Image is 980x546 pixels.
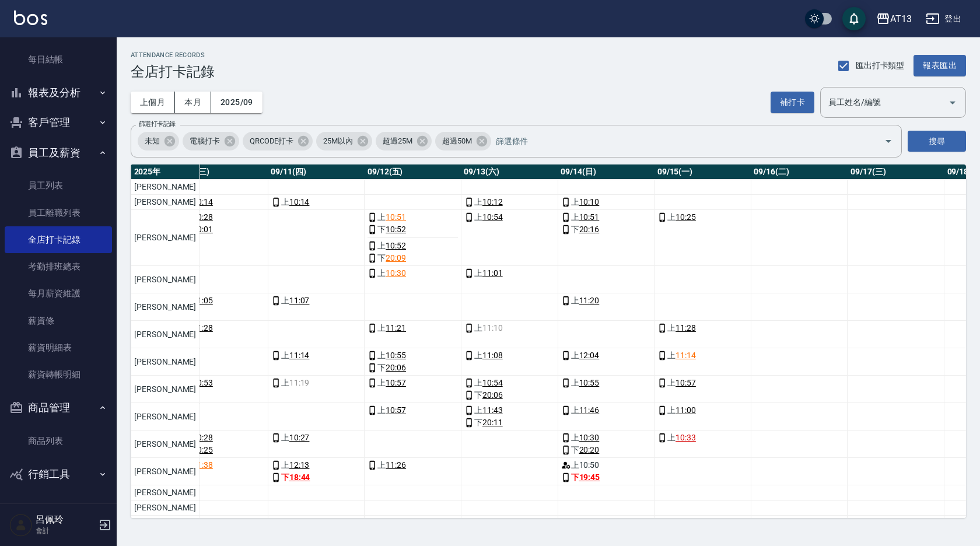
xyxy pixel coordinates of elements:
[174,223,265,236] div: 下
[461,164,558,180] th: 09/13(六)
[131,266,199,293] td: [PERSON_NAME]
[579,196,600,208] a: 10:10
[386,223,406,236] a: 10:52
[289,432,310,444] a: 10:27
[289,459,310,471] a: 12:13
[174,295,265,307] div: 上
[243,135,301,147] span: QRCODE打卡
[175,92,211,113] button: 本月
[367,459,458,471] div: 上
[561,295,652,307] div: 上
[657,517,748,529] div: 上
[386,362,406,374] a: 20:06
[464,196,555,208] div: 上
[675,432,696,444] a: 10:33
[435,135,479,147] span: 超過50M
[192,211,213,223] a: 10:28
[174,211,265,223] div: 上
[289,377,310,389] span: 11:19
[561,432,652,444] div: 上
[675,211,696,223] a: 10:25
[558,164,654,180] th: 09/14(日)
[174,459,265,471] div: 上
[211,92,262,113] button: 2025/09
[367,322,458,334] div: 上
[579,404,600,416] a: 11:46
[579,349,600,362] a: 12:04
[848,164,944,180] th: 09/17(三)
[561,377,652,389] div: 上
[464,211,555,223] div: 上
[192,459,213,471] a: 11:38
[271,349,362,362] div: 上
[289,349,310,362] a: 11:14
[561,211,652,223] div: 上
[271,295,362,307] div: 上
[871,7,916,31] button: AT13
[243,132,313,150] div: QRCODE打卡
[908,131,966,152] button: 搜尋
[192,295,213,307] a: 11:05
[579,211,600,223] a: 10:51
[131,348,199,376] td: [PERSON_NAME]
[943,93,962,112] button: Open
[5,253,112,280] a: 考勤排班總表
[921,8,966,30] button: 登出
[271,377,362,389] div: 上
[131,92,175,113] button: 上個月
[367,240,458,252] div: 上
[579,223,600,236] a: 20:16
[435,132,491,150] div: 超過50M
[131,164,199,180] th: 2025 年
[579,471,600,484] a: 19:45
[879,132,898,150] button: Open
[657,432,748,444] div: 上
[271,459,362,471] div: 上
[493,131,864,152] input: 篩選條件
[36,526,95,536] p: 會計
[675,349,696,362] a: 11:14
[174,444,265,456] div: 下
[289,471,310,484] a: 18:44
[675,404,696,416] a: 11:00
[5,226,112,253] a: 全店打卡記錄
[856,60,905,72] span: 匯出打卡類型
[365,164,461,180] th: 09/12(五)
[131,321,199,348] td: [PERSON_NAME]
[183,132,239,150] div: 電腦打卡
[131,430,199,458] td: [PERSON_NAME]
[5,361,112,388] a: 薪資轉帳明細
[386,349,406,362] a: 10:55
[5,307,112,334] a: 薪資條
[482,404,503,416] a: 11:43
[192,377,213,389] a: 10:53
[367,362,458,374] div: 下
[386,240,406,252] a: 10:52
[192,196,213,208] a: 10:14
[482,416,503,429] a: 20:11
[139,120,176,128] label: 篩選打卡記錄
[890,12,912,26] div: AT13
[5,459,112,489] button: 行銷工具
[271,432,362,444] div: 上
[5,393,112,423] button: 商品管理
[579,432,600,444] a: 10:30
[376,135,419,147] span: 超過25M
[131,51,215,59] h2: ATTENDANCE RECORDS
[482,349,503,362] a: 11:08
[561,471,652,484] div: 下
[367,211,458,223] div: 上
[131,501,199,516] td: [PERSON_NAME]
[657,211,748,223] div: 上
[386,459,406,471] a: 11:26
[192,322,213,334] a: 11:28
[464,322,555,334] div: 上
[174,322,265,334] div: 上
[131,293,199,321] td: [PERSON_NAME]
[561,444,652,456] div: 下
[131,516,199,543] td: [PERSON_NAME]
[561,459,652,471] div: 上 10:50
[316,135,360,147] span: 25M以內
[289,295,310,307] a: 11:07
[5,280,112,307] a: 每月薪資維護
